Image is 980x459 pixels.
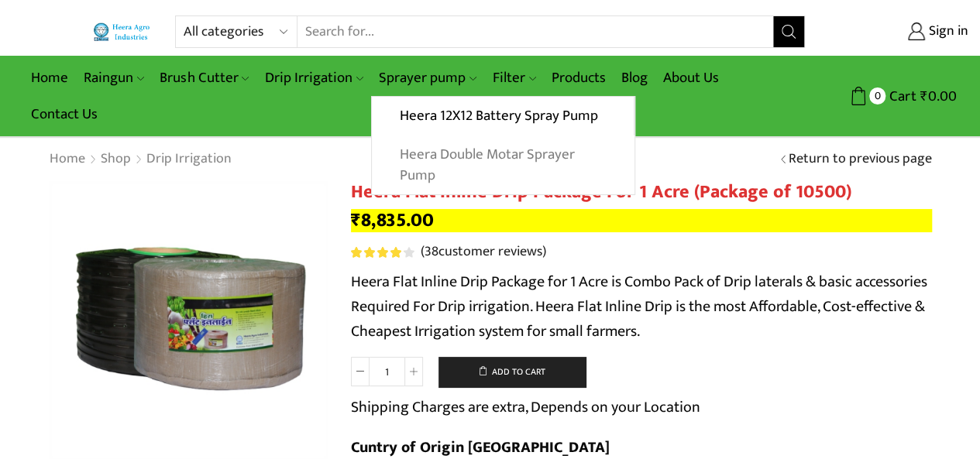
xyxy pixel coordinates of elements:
[485,60,544,96] a: Filter
[789,149,932,170] a: Return to previous page
[869,87,885,104] span: 0
[146,149,232,170] a: Drip Irrigation
[544,60,614,96] a: Products
[614,60,655,96] a: Blog
[370,357,404,386] input: Product quantity
[351,204,361,236] span: ₹
[925,22,968,42] span: Sign in
[49,149,232,170] nav: Breadcrumb
[655,60,727,96] a: About Us
[351,247,414,258] div: Rated 4.21 out of 5
[828,18,968,46] a: Sign in
[23,60,76,96] a: Home
[372,135,634,195] a: Heera Double Motar Sprayer Pump
[257,60,371,96] a: Drip Irrigation
[49,149,86,170] a: Home
[152,60,256,96] a: Brush Cutter
[425,240,438,263] span: 38
[23,96,105,132] a: Contact Us
[920,84,957,108] bdi: 0.00
[438,357,586,388] button: Add to cart
[773,16,804,47] button: Search button
[351,181,932,204] h1: Heera Flat Inline Drip Package For 1 Acre (Package of 10500)
[351,269,932,344] p: Heera Flat Inline Drip Package for 1 Acre is Combo Pack of Drip laterals & basic accessories Requ...
[297,16,773,47] input: Search for...
[351,204,434,236] bdi: 8,835.00
[351,247,404,258] span: Rated out of 5 based on customer ratings
[885,86,916,107] span: Cart
[920,84,928,108] span: ₹
[820,82,957,111] a: 0 Cart ₹0.00
[371,60,484,96] a: Sprayer pump
[76,60,152,96] a: Raingun
[372,97,633,135] a: Heera 12X12 Battery Spray Pump
[351,247,417,258] span: 38
[351,395,700,420] p: Shipping Charges are extra, Depends on your Location
[421,242,546,262] a: (38customer reviews)
[100,149,132,170] a: Shop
